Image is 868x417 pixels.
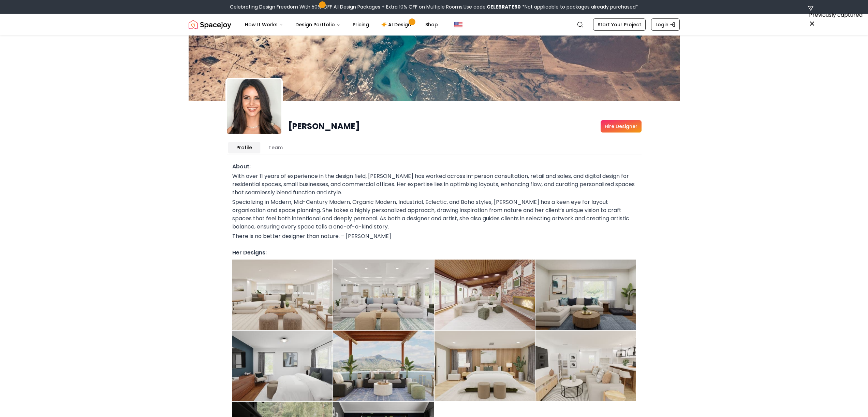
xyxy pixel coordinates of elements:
a: Pricing [347,18,374,31]
img: Design by Angela%20Amore [333,331,434,401]
a: Hire Designer [601,120,642,133]
p: Specializing in Modern, Mid-Century Modern, Organic Modern, Industrial, Eclectic, and Boho styles... [232,198,636,231]
img: Design by Angela%20Amore [435,331,535,401]
a: Spacejoy [189,18,231,31]
b: CELEBRATE50 [487,3,521,10]
button: How It Works [239,18,289,31]
a: Shop [420,18,443,31]
img: Design by Angela%20Amore [535,331,636,401]
p: With over 11 years of experience in the design field, [PERSON_NAME] has worked across in-person c... [232,172,636,197]
img: Angela cover image [189,36,680,101]
button: Team [260,142,291,153]
img: Design by Angela%20Amore [232,260,333,330]
a: Login [651,18,680,31]
span: *Not applicable to packages already purchased* [521,3,638,10]
p: There is no better designer than nature. – [PERSON_NAME] [232,232,636,240]
span: Use code: [464,3,521,10]
img: Design by Angela%20Amore [232,331,333,401]
img: Spacejoy Logo [189,18,231,31]
h3: About: [232,163,636,171]
img: Design by Angela%20Amore [333,260,434,330]
a: AI Design [376,18,418,31]
h1: [PERSON_NAME] [288,121,360,132]
img: designer [227,79,281,134]
img: Design by Angela%20Amore [535,260,636,330]
div: Celebrating Design Freedom With 50% OFF All Design Packages + Extra 10% OFF on Multiple Rooms. [230,3,638,10]
h3: Her Designs: [232,249,636,257]
img: Design by Angela%20Amore [435,260,535,330]
img: United States [454,20,462,29]
button: Profile [228,142,260,153]
a: Start Your Project [593,18,646,31]
button: Design Portfolio [290,18,346,31]
nav: Global [189,14,680,36]
nav: Main [239,18,443,31]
